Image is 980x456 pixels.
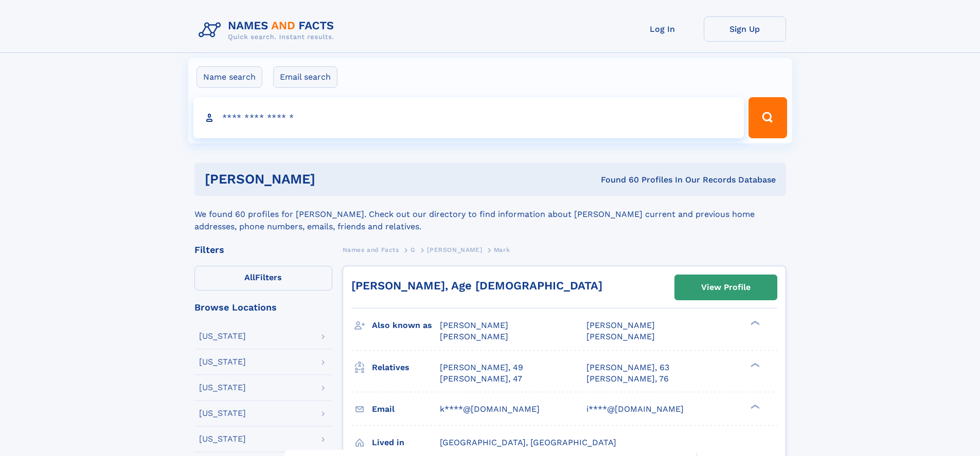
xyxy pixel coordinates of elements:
[749,97,787,138] button: Search Button
[199,409,246,417] div: [US_STATE]
[372,359,440,376] h3: Relatives
[586,320,655,330] span: [PERSON_NAME]
[440,320,508,330] span: [PERSON_NAME]
[194,16,343,44] img: Logo Names and Facts
[440,332,508,341] span: [PERSON_NAME]
[586,362,669,373] a: [PERSON_NAME], 63
[194,303,332,312] div: Browse Locations
[675,275,777,300] a: View Profile
[372,317,440,334] h3: Also known as
[199,384,246,392] div: [US_STATE]
[351,279,602,292] a: [PERSON_NAME], Age [DEMOGRAPHIC_DATA]
[194,266,332,290] label: Filters
[704,16,786,42] a: Sign Up
[748,320,760,326] div: ❯
[197,66,262,88] label: Name search
[427,243,482,256] a: [PERSON_NAME]
[273,66,337,88] label: Email search
[494,246,510,253] span: Mark
[586,332,655,341] span: [PERSON_NAME]
[748,361,760,368] div: ❯
[458,174,776,186] div: Found 60 Profiles In Our Records Database
[199,332,246,340] div: [US_STATE]
[701,276,751,299] div: View Profile
[205,173,458,186] h1: [PERSON_NAME]
[194,245,332,254] div: Filters
[440,373,522,385] a: [PERSON_NAME], 47
[343,243,399,256] a: Names and Facts
[411,243,416,256] a: G
[621,16,704,42] a: Log In
[440,437,616,447] span: [GEOGRAPHIC_DATA], [GEOGRAPHIC_DATA]
[194,196,786,233] div: We found 60 profiles for [PERSON_NAME]. Check out our directory to find information about [PERSON...
[372,400,440,418] h3: Email
[372,434,440,451] h3: Lived in
[586,373,669,385] a: [PERSON_NAME], 76
[244,272,255,282] span: All
[427,246,482,253] span: [PERSON_NAME]
[193,97,744,138] input: search input
[199,358,246,366] div: [US_STATE]
[411,246,416,253] span: G
[748,403,760,410] div: ❯
[199,435,246,443] div: [US_STATE]
[440,362,523,373] a: [PERSON_NAME], 49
